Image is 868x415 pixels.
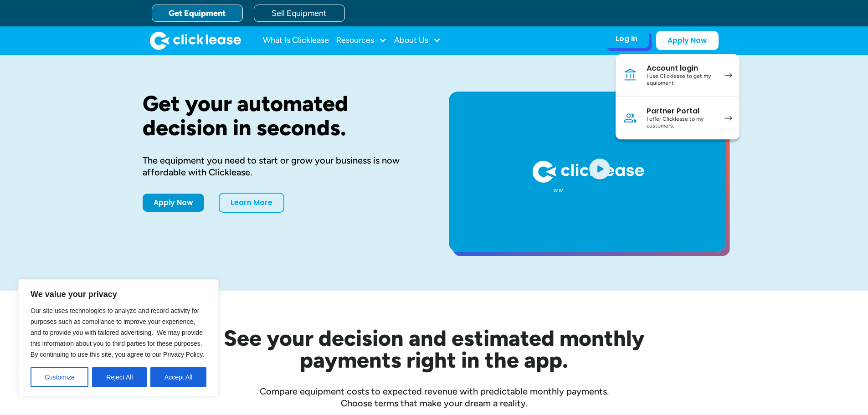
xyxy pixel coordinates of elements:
[647,64,715,73] div: Account login
[449,92,726,252] a: open lightbox
[143,194,204,212] a: Apply Now
[647,116,715,130] div: I offer Clicklease to my customers.
[150,31,241,50] a: home
[647,107,715,116] div: Partner Portal
[623,68,637,82] img: Bank icon
[647,73,715,87] div: I use Clicklease to get my equipment
[616,34,637,43] div: Log In
[152,5,243,22] a: Get Equipment
[263,31,329,50] a: What Is Clicklease
[254,5,345,22] a: Sell Equipment
[150,31,241,50] img: Clicklease logo
[724,116,732,121] img: arrow
[143,154,420,178] div: The equipment you need to start or grow your business is now affordable with Clicklease.
[179,327,689,371] h2: See your decision and estimated monthly payments right in the app.
[219,193,284,213] a: Learn More
[587,156,612,181] img: Blue play button logo on a light blue circular background
[143,92,420,140] h1: Get your automated decision in seconds.
[336,31,387,50] div: Resources
[623,111,637,125] img: Person icon
[150,367,206,387] button: Accept All
[616,97,740,139] a: Partner PortalI offer Clicklease to my customers.
[656,31,719,50] a: Apply Now
[616,54,740,139] nav: Log In
[18,279,219,397] div: We value your privacy
[724,73,732,78] img: arrow
[92,367,147,387] button: Reject All
[31,289,206,300] p: We value your privacy
[616,54,740,97] a: Account loginI use Clicklease to get my equipment
[143,385,726,409] div: Compare equipment costs to expected revenue with predictable monthly payments. Choose terms that ...
[31,307,204,358] span: Our site uses technologies to analyze and record activity for purposes such as compliance to impr...
[394,31,441,50] div: About Us
[31,367,88,387] button: Customize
